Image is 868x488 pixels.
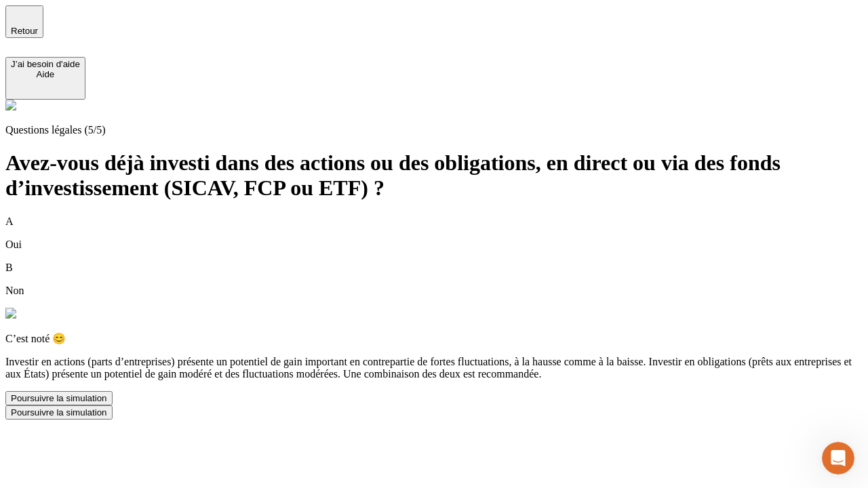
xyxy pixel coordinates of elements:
p: Oui [5,239,863,251]
button: Retour [5,5,43,38]
p: Investir en actions (parts d’entreprises) présente un potentiel de gain important en contrepartie... [5,356,863,380]
span: Retour [11,26,38,36]
div: J’ai besoin d'aide [11,59,80,69]
p: A [5,216,863,228]
button: Poursuivre la simulation [5,391,113,405]
p: B [5,262,863,274]
button: Poursuivre la simulation [5,405,113,420]
div: Aide [11,69,80,79]
button: J’ai besoin d'aideAide [5,57,85,100]
h1: Avez-vous déjà investi dans des actions ou des obligations, en direct ou via des fonds d’investis... [5,150,863,201]
p: C’est noté 😊 [5,332,863,345]
div: Poursuivre la simulation [11,393,107,403]
img: alexis.png [5,100,16,110]
iframe: Intercom live chat [822,442,854,474]
img: alexis.png [5,308,16,319]
p: Questions légales (5/5) [5,124,863,136]
div: Poursuivre la simulation [11,407,107,418]
p: Non [5,285,863,297]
